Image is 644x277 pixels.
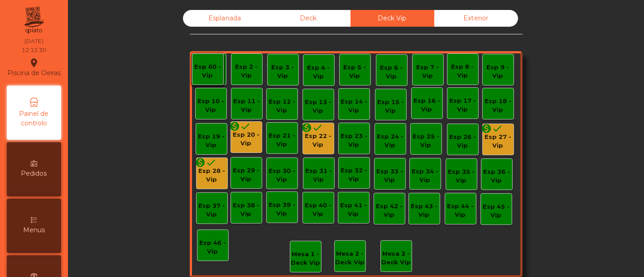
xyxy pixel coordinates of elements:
div: Esp 21 - Vip [267,131,298,149]
div: Esp 38 - Vip [231,201,262,219]
div: Esp 4 - Vip [303,63,334,81]
div: Esp 10 - Vip [196,97,226,115]
div: Esp 23 - Vip [339,132,370,149]
div: Esp 30 - Vip [267,167,298,184]
div: Esp 34 - Vip [410,167,441,185]
div: Esp 31 - Vip [303,167,334,184]
div: Esp 25 - Vip [411,132,442,150]
div: Esp 19 - Vip [196,132,227,150]
div: Esp 26 - Vip [447,133,478,150]
div: Esp 39 - Vip [267,201,298,218]
div: Mesa 3 - Deck Vip [381,249,412,267]
i: monetization_on [191,53,202,64]
div: Esp 6 - Vip [376,63,407,81]
div: Esp 11 - Vip [231,97,262,115]
i: done [492,123,503,134]
div: Mesa 1 - Deck Vip [290,250,321,267]
i: done [312,122,323,133]
div: Deck Vip [351,10,434,27]
div: Esp 17 - Vip [447,96,478,114]
div: Esp 8 - Vip [447,62,478,80]
i: monetization_on [195,157,206,168]
div: Esp 3 - Vip [268,63,298,81]
div: Esp 29 - Vip [231,166,262,184]
i: done [240,121,251,132]
div: Esp 32 - Vip [339,166,370,184]
div: 12:12:30 [22,46,46,54]
i: monetization_on [481,123,492,134]
div: Esp 35 - Vip [446,167,477,185]
div: Esp 42 - Vip [374,202,405,220]
div: Deck [267,10,351,27]
div: Esp 9 - Vip [483,63,514,81]
div: Esplanada [183,10,267,27]
div: Esp 14 - Vip [339,97,370,115]
div: Esp 36 - Vip [481,167,512,185]
img: qpiato [23,5,45,36]
div: Esp 22 - Vip [303,132,334,149]
div: Esp 46 - Vip [197,239,228,256]
div: Esp 45 - Vip [481,202,512,220]
i: monetization_on [230,121,240,132]
i: location_on [29,57,39,68]
i: done [206,157,217,168]
div: Esp 37 - Vip [197,201,227,219]
div: Esp 15 - Vip [375,98,406,115]
div: Exterior [434,10,518,27]
div: Esp 5 - Vip [340,63,370,81]
i: monetization_on [302,122,312,133]
div: Esp 43 - Vip [409,202,440,220]
span: Menus [23,225,45,235]
div: Esp 13 - Vip [303,98,334,115]
div: Esp 12 - Vip [267,97,298,115]
div: Esp 24 - Vip [375,132,406,150]
div: [DATE] [24,37,43,45]
div: Esp 28 - Vip [197,167,227,184]
span: Pedidos [21,169,47,178]
div: Piscina de Oeiras [7,56,61,79]
div: Esp 20 - Vip [231,130,262,148]
div: Esp 60 - Vip [192,62,223,80]
div: Esp 18 - Vip [483,97,514,115]
div: Mesa 2 - Deck Vip [335,249,365,267]
i: done [202,53,213,64]
span: Painel de controlo [9,109,59,128]
div: Esp 27 - Vip [483,133,514,150]
div: Esp 41 - Vip [338,201,369,219]
div: Esp 16 - Vip [412,96,442,114]
div: Esp 2 - Vip [231,62,262,80]
div: Esp 40 - Vip [303,201,334,219]
div: Esp 33 - Vip [375,167,405,185]
div: Esp 7 - Vip [413,63,443,81]
div: Esp 44 - Vip [445,202,476,220]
